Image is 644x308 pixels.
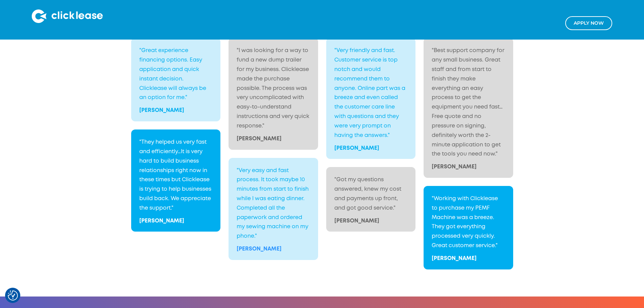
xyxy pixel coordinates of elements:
[139,138,213,213] p: "They helped us very fast and efficiently…It is very hard to build business relationships right n...
[8,290,18,301] button: Consent Preferences
[139,46,213,102] p: "Great experience financing options. Easy application and quick instant decision. Clicklease will...
[565,16,612,30] a: Apply NOw
[139,218,184,223] strong: [PERSON_NAME]
[432,194,505,251] p: "Working with Clicklease to purchase my PEMF Machine was a breeze. They got everything processed ...
[32,9,103,23] img: Clicklease logo
[237,136,282,141] strong: [PERSON_NAME]
[432,256,477,261] a: [PERSON_NAME]
[139,108,184,113] a: [PERSON_NAME]
[237,166,310,241] p: "Very easy and fast process. It took maybe 10 minutes from start to finish while I was eating din...
[334,46,408,140] p: "Very friendly and fast. Customer service is top notch and would recommend them to anyone. Online...
[8,290,18,301] img: Revisit consent button
[237,46,310,131] p: "I was looking for a way to fund a new dump trailer for my business. Clicklease made the purchase...
[334,175,408,213] p: "Got my questions answered, knew my cost and payments up front, and got good service."
[432,164,477,169] strong: [PERSON_NAME]
[237,246,282,252] strong: [PERSON_NAME]
[334,146,379,151] a: [PERSON_NAME]
[432,46,505,159] p: "Best support company for any small business. Great staff and from start to finish they make ever...
[334,218,379,223] strong: [PERSON_NAME]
